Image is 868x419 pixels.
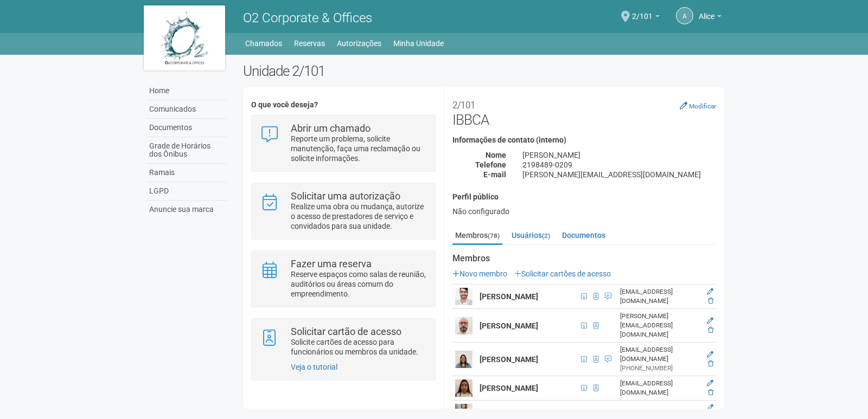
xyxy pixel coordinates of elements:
[291,258,372,269] strong: Fazer uma reserva
[455,351,473,368] img: user.png
[676,7,693,24] a: A
[146,82,227,100] a: Home
[475,160,506,169] strong: Telefone
[632,14,660,22] a: 2/101
[291,337,427,357] p: Solicite cartões de acesso para funcionários ou membros da unidade.
[452,269,507,278] a: Novo membro
[620,287,699,306] div: [EMAIL_ADDRESS][DOMAIN_NAME]
[699,2,714,21] span: Alice
[243,10,372,25] span: O2 Corporate & Offices
[707,404,713,411] a: Editar membro
[514,150,724,160] div: [PERSON_NAME]
[146,100,227,119] a: Comunicados
[260,327,426,357] a: Solicitar cartão de acesso Solicite cartões de acesso para funcionários ou membros da unidade.
[707,379,713,387] a: Editar membro
[291,363,337,371] a: Veja o tutorial
[146,182,227,201] a: LGPD
[559,227,608,243] a: Documentos
[488,232,500,240] small: (78)
[291,190,400,202] strong: Solicitar uma autorização
[337,36,381,51] a: Autorizações
[707,317,713,325] a: Editar membro
[620,364,699,373] div: [PHONE_NUMBER]
[480,384,538,392] strong: [PERSON_NAME]
[245,36,282,51] a: Chamados
[455,379,473,397] img: user.png
[486,151,506,159] strong: Nome
[260,191,426,231] a: Solicitar uma autorização Realize uma obra ou mudança, autorize o acesso de prestadores de serviç...
[260,259,426,299] a: Fazer uma reserva Reserve espaços como salas de reunião, auditórios ou áreas comum do empreendime...
[620,345,699,364] div: [EMAIL_ADDRESS][DOMAIN_NAME]
[146,137,227,164] a: Grade de Horários dos Ônibus
[514,269,611,278] a: Solicitar cartões de acesso
[146,201,227,218] a: Anuncie sua marca
[146,119,227,137] a: Documentos
[452,207,716,216] div: Não configurado
[708,297,713,305] a: Excluir membro
[707,288,713,295] a: Editar membro
[480,355,538,364] strong: [PERSON_NAME]
[480,321,538,330] strong: [PERSON_NAME]
[243,63,724,79] h2: Unidade 2/101
[680,101,716,110] a: Modificar
[509,227,553,243] a: Usuários(2)
[291,123,371,134] strong: Abrir um chamado
[291,326,401,337] strong: Solicitar cartão de acesso
[455,317,473,334] img: user.png
[146,164,227,182] a: Ramais
[708,360,713,368] a: Excluir membro
[708,326,713,334] a: Excluir membro
[452,227,502,245] a: Membros(78)
[260,124,426,163] a: Abrir um chamado Reporte um problema, solicite manutenção, faça uma reclamação ou solicite inform...
[707,351,713,358] a: Editar membro
[452,95,716,128] h2: IBBCA
[291,269,427,299] p: Reserve espaços como salas de reunião, auditórios ou áreas comum do empreendimento.
[708,389,713,396] a: Excluir membro
[291,134,427,163] p: Reporte um problema, solicite manutenção, faça uma reclamação ou solicite informações.
[455,288,473,305] img: user.png
[689,102,716,110] small: Modificar
[699,14,722,22] a: Alice
[514,160,724,170] div: 2198489-0209
[483,170,506,179] strong: E-mail
[291,202,427,231] p: Realize uma obra ou mudança, autorize o acesso de prestadores de serviço e convidados para sua un...
[144,5,225,70] img: logo.jpg
[514,170,724,179] div: [PERSON_NAME][EMAIL_ADDRESS][DOMAIN_NAME]
[480,408,538,417] strong: [PERSON_NAME]
[620,379,699,397] div: [EMAIL_ADDRESS][DOMAIN_NAME]
[480,292,538,301] strong: [PERSON_NAME]
[452,254,716,263] strong: Membros
[294,36,325,51] a: Reservas
[393,36,444,51] a: Minha Unidade
[452,193,716,201] h4: Perfil público
[542,232,550,240] small: (2)
[452,136,716,144] h4: Informações de contato (interno)
[620,312,699,339] div: [PERSON_NAME][EMAIL_ADDRESS][DOMAIN_NAME]
[251,101,435,109] h4: O que você deseja?
[632,2,653,21] span: 2/101
[452,100,475,111] small: 2/101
